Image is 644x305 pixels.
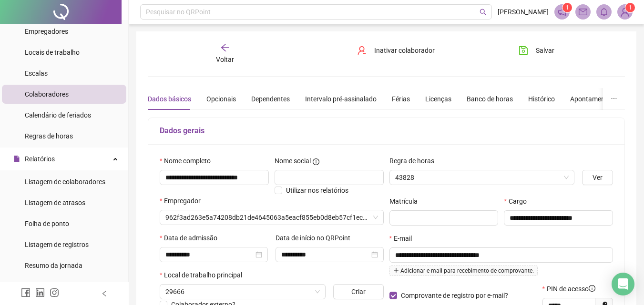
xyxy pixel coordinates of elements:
[25,220,69,227] span: Folha de ponto
[313,158,319,165] span: info-circle
[582,170,613,185] button: Ver
[593,172,603,183] span: Ver
[519,46,528,55] span: save
[618,5,632,19] img: 53429
[25,262,82,269] span: Resumo da jornada
[612,273,634,295] div: Open Intercom Messenger
[389,266,538,276] span: Adicionar e-mail para recebimento de comprovante.
[276,233,357,243] label: Data de início no QRPoint
[216,56,234,63] span: Voltar
[536,45,554,56] span: Salvar
[220,43,230,52] span: arrow-left
[467,94,513,104] div: Banco de horas
[611,95,617,102] span: ellipsis
[625,3,635,12] sup: Atualize o seu contato no menu Meus Dados
[498,7,549,17] span: [PERSON_NAME]
[547,284,595,294] span: PIN de acesso
[25,69,48,77] span: Escalas
[35,288,45,297] span: linkedin
[160,233,224,243] label: Data de admissão
[357,46,367,55] span: user-delete
[351,286,366,297] span: Criar
[401,292,508,299] span: Comprovante de registro por e-mail?
[504,196,532,207] label: Cargo
[25,178,105,186] span: Listagem de colaboradores
[148,94,191,104] div: Dados básicos
[425,94,451,104] div: Licenças
[558,8,566,16] span: notification
[579,8,587,16] span: mail
[25,241,89,248] span: Listagem de registros
[25,49,80,56] span: Locais de trabalho
[629,4,632,11] span: 1
[570,94,614,104] div: Apontamentos
[603,88,625,110] button: ellipsis
[160,156,217,166] label: Nome completo
[160,196,207,206] label: Empregador
[392,94,410,104] div: Férias
[25,132,73,140] span: Regras de horas
[511,43,562,58] button: Salvar
[275,156,311,166] span: Nome social
[589,285,595,292] span: info-circle
[160,125,613,137] h5: Dados gerais
[374,45,435,56] span: Inativar colaborador
[600,8,608,16] span: bell
[389,156,440,166] label: Regra de horas
[21,288,31,297] span: facebook
[101,290,108,297] span: left
[350,43,442,58] button: Inativar colaborador
[389,233,418,244] label: E-mail
[528,94,555,104] div: Histórico
[50,288,59,297] span: instagram
[206,94,236,104] div: Opcionais
[251,94,290,104] div: Dependentes
[395,170,569,185] span: 43828
[25,28,68,35] span: Empregadores
[480,9,487,16] span: search
[286,187,348,194] span: Utilizar nos relatórios
[25,155,55,163] span: Relatórios
[25,90,69,98] span: Colaboradores
[393,267,399,273] span: plus
[13,156,20,162] span: file
[160,270,248,280] label: Local de trabalho principal
[566,4,569,11] span: 1
[165,285,320,299] span: 29666
[165,210,378,225] span: 962f3ad263e5a74208db21de4645063a5eacf855eb0d8eb57cf1ecd4b339f077
[562,3,572,12] sup: 1
[333,284,383,299] button: Criar
[25,111,91,119] span: Calendário de feriados
[25,199,85,207] span: Listagem de atrasos
[305,94,377,104] div: Intervalo pré-assinalado
[389,196,424,207] label: Matrícula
